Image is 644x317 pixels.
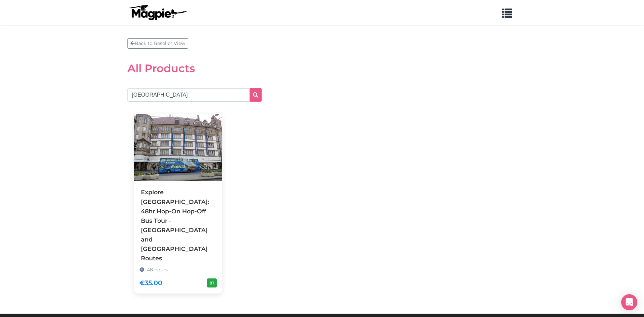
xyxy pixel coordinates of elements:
h2: All Products [127,62,517,75]
img: Explore Munich: 48hr Hop-On Hop-Off Bus Tour - City Centre and Olympiapark Routes [134,114,222,181]
img: logo-ab69f6fb50320c5b225c76a69d11143b.png [127,4,188,20]
div: Open Intercom Messenger [621,294,637,310]
span: 48 hours [147,267,168,273]
a: Explore [GEOGRAPHIC_DATA]: 48hr Hop-On Hop-Off Bus Tour - [GEOGRAPHIC_DATA] and [GEOGRAPHIC_DATA]... [134,114,222,293]
a: Back to Reseller View [127,38,188,49]
div: €35.00 [140,278,162,288]
div: Explore [GEOGRAPHIC_DATA]: 48hr Hop-On Hop-Off Bus Tour - [GEOGRAPHIC_DATA] and [GEOGRAPHIC_DATA]... [141,188,215,263]
div: 81 [207,278,217,287]
input: Search products... [127,88,262,102]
